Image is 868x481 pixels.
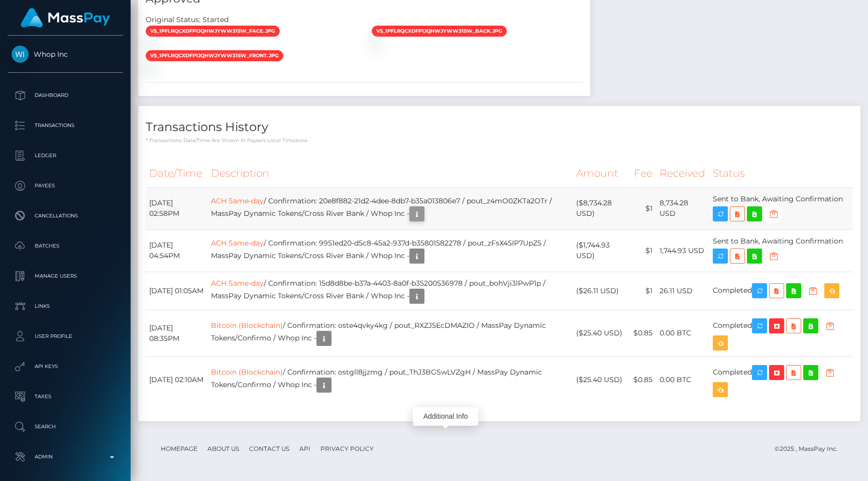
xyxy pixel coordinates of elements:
img: vr_1PFLtECXdfp1jQhW4fXjhLuyfile_1PFLswCXdfp1jQhWfwVXgVIF [372,41,380,49]
td: 1,744.93 USD [656,229,709,272]
a: About Us [203,441,243,456]
img: vr_1PFLtECXdfp1jQhW4fXjhLuyfile_1PFLsoCXdfp1jQhWXEKrjvuQ [146,65,154,73]
td: $1 [630,187,656,229]
span: Whop Inc [8,50,123,59]
th: Date/Time [146,160,207,187]
td: $1 [630,229,656,272]
a: Search [8,414,123,439]
a: Taxes [8,384,123,409]
a: Admin [8,444,123,469]
p: User Profile [12,329,119,344]
p: Admin [12,449,119,464]
a: ACH Same-day [211,279,264,288]
td: 0.00 BTC [656,310,709,356]
th: Fee [630,160,656,187]
a: API Keys [8,354,123,379]
a: User Profile [8,324,123,349]
td: [DATE] 02:10AM [146,356,207,403]
td: [DATE] 02:58PM [146,187,207,229]
h4: Transactions History [146,118,853,136]
td: Sent to Bank, Awaiting Confirmation [709,229,853,272]
a: Batches [8,233,123,259]
td: / Confirmation: ostgll8jjzmg / pout_ThJ3BGSwLVZgH / MassPay Dynamic Tokens/Confirmo / Whop Inc - [207,356,573,403]
a: Dashboard [8,83,123,108]
td: Completed [709,310,853,356]
span: vs_1PFLrqCXdfp1jQhWjyww31Sw_face.jpg [146,26,280,37]
td: / Confirmation: 15d8d8be-b37a-4403-8a0f-b35200536978 / pout_bohVji3lPwP1p / MassPay Dynamic Token... [207,272,573,310]
p: Manage Users [12,269,119,284]
a: Contact Us [245,441,293,456]
th: Received [656,160,709,187]
p: Links [12,299,119,314]
td: $0.85 [630,356,656,403]
td: Completed [709,356,853,403]
td: ($26.11 USD) [573,272,630,310]
p: Dashboard [12,88,119,103]
img: vr_1PFLtECXdfp1jQhW4fXjhLuyfile_1PFLt8CXdfp1jQhW17uslew7 [146,41,154,49]
td: ($8,734.28 USD) [573,187,630,229]
a: API [295,441,314,456]
td: [DATE] 04:54PM [146,229,207,272]
td: [DATE] 01:05AM [146,272,207,310]
p: API Keys [12,359,119,374]
p: Ledger [12,148,119,163]
a: Ledger [8,143,123,168]
a: Manage Users [8,264,123,289]
a: Bitcoin (Blockchain) [211,321,283,330]
p: * Transactions date/time are shown in payee's local timezone [146,137,853,144]
td: ($25.40 USD) [573,310,630,356]
td: Sent to Bank, Awaiting Confirmation [709,187,853,229]
img: MassPay Logo [21,8,110,28]
td: 8,734.28 USD [656,187,709,229]
a: ACH Same-day [211,196,264,205]
div: © 2025 , MassPay Inc. [775,443,845,454]
h7: Original Status: Started [146,15,229,24]
a: Homepage [157,441,201,456]
td: $1 [630,272,656,310]
a: Links [8,294,123,319]
td: Completed [709,272,853,310]
a: Privacy Policy [316,441,378,456]
a: ACH Same-day [211,238,264,248]
p: Payees [12,178,119,193]
th: Description [207,160,573,187]
p: Taxes [12,389,119,404]
td: [DATE] 08:35PM [146,310,207,356]
a: Bitcoin (Blockchain) [211,368,283,377]
div: Additional Info [413,407,478,426]
a: Payees [8,173,123,198]
a: Transactions [8,113,123,138]
a: Cancellations [8,203,123,228]
td: ($1,744.93 USD) [573,229,630,272]
p: Search [12,419,119,434]
p: Batches [12,238,119,254]
td: 0.00 BTC [656,356,709,403]
span: vs_1PFLrqCXdfp1jQhWjyww31Sw_front.jpg [146,50,283,61]
img: Whop Inc [12,46,29,63]
th: Status [709,160,853,187]
p: Cancellations [12,208,119,223]
span: vs_1PFLrqCXdfp1jQhWjyww31Sw_back.jpg [372,26,507,37]
td: ($25.40 USD) [573,356,630,403]
th: Amount [573,160,630,187]
td: 26.11 USD [656,272,709,310]
td: $0.85 [630,310,656,356]
p: Transactions [12,118,119,133]
td: / Confirmation: oste4qvky4kg / pout_RXZJ5EcDMAZIO / MassPay Dynamic Tokens/Confirmo / Whop Inc - [207,310,573,356]
td: / Confirmation: 20e8f882-21d2-4dee-8db7-b35a013806e7 / pout_z4mO0ZKTa2OTr / MassPay Dynamic Token... [207,187,573,229]
td: / Confirmation: 9951ed20-d5c8-45a2-937d-b35801582278 / pout_zFsX45IP7UpZ5 / MassPay Dynamic Token... [207,229,573,272]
